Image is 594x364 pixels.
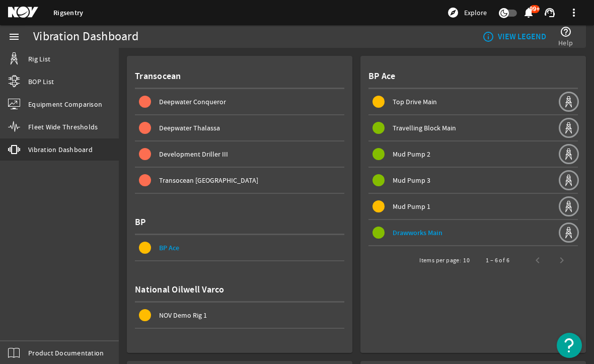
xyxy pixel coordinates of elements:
[135,210,344,235] div: BP
[393,228,442,238] span: Drawworks Main
[447,7,459,19] mat-icon: explore
[28,54,50,64] span: Rig List
[135,64,344,89] div: Transocean
[393,97,437,106] span: Top Drive Main
[135,115,344,140] button: Deepwater Thalassa
[393,123,456,132] span: Travelling Block Main
[463,255,470,265] div: 10
[28,99,102,109] span: Equipment Comparison
[135,235,344,260] button: BP Ace
[135,277,344,303] div: National Oilwell Varco
[159,150,228,159] span: Development Driller III
[478,28,550,46] button: VIEW LEGEND
[368,89,558,114] button: Top Drive Main
[28,348,104,358] span: Product Documentation
[135,168,344,193] button: Transocean [GEOGRAPHIC_DATA]
[8,143,20,156] mat-icon: vibration
[443,5,491,21] button: Explore
[8,31,20,43] mat-icon: menu
[393,150,430,159] span: Mud Pump 2
[159,176,258,185] span: Transocean [GEOGRAPHIC_DATA]
[368,194,558,219] button: Mud Pump 1
[28,122,98,132] span: Fleet Wide Thresholds
[28,144,93,155] span: Vibration Dashboard
[486,255,509,265] div: 1 – 6 of 6
[135,141,344,167] button: Development Driller III
[159,123,220,132] span: Deepwater Thalassa
[544,7,556,19] mat-icon: support_agent
[368,64,578,89] div: BP Ace
[464,8,487,18] span: Explore
[368,115,558,140] button: Travelling Block Main
[53,8,83,18] a: Rigsentry
[135,303,344,328] button: NOV Demo Rig 1
[419,255,461,265] div: Items per page:
[523,7,535,19] mat-icon: notifications
[523,8,534,18] button: 99+
[482,31,490,43] mat-icon: info_outline
[33,32,138,42] div: Vibration Dashboard
[558,38,573,48] span: Help
[557,333,582,358] button: Open Resource Center
[28,77,54,87] span: BOP List
[135,89,344,114] button: Deepwater Conqueror
[393,202,430,211] span: Mud Pump 1
[159,97,226,106] span: Deepwater Conqueror
[159,243,179,253] span: BP Ace
[393,176,430,185] span: Mud Pump 3
[368,168,558,193] button: Mud Pump 3
[159,311,207,320] span: NOV Demo Rig 1
[562,1,586,25] button: more_vert
[560,26,572,38] mat-icon: help_outline
[368,220,558,245] button: Drawworks Main
[368,141,558,167] button: Mud Pump 2
[498,32,546,42] b: VIEW LEGEND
